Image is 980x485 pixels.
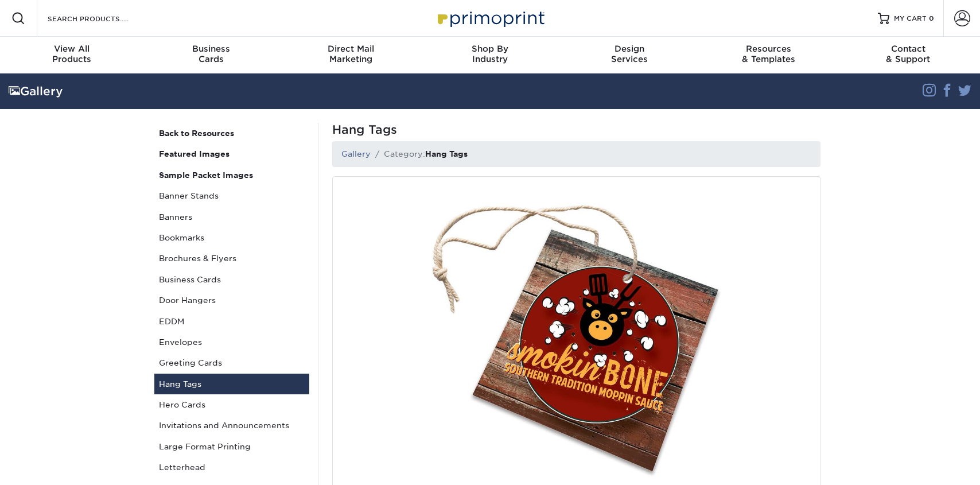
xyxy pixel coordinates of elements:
[142,44,281,54] span: Business
[154,269,309,290] a: Business Cards
[154,185,309,206] a: Banner Stands
[894,14,927,24] span: MY CART
[159,170,253,180] strong: Sample Packet Images
[281,44,421,54] span: Direct Mail
[46,11,158,25] input: SEARCH PRODUCTS.....
[154,332,309,352] a: Envelopes
[421,44,560,64] div: Industry
[421,37,560,73] a: Shop ByIndustry
[154,436,309,457] a: Large Format Printing
[699,37,838,73] a: Resources& Templates
[559,44,699,54] span: Design
[154,227,309,248] a: Bookmarks
[371,148,468,160] li: Category:
[154,123,309,143] a: Back to Resources
[2,37,142,73] a: View AllProducts
[929,14,934,22] span: 0
[154,248,309,269] a: Brochures & Flyers
[838,37,978,73] a: Contact& Support
[2,44,142,64] div: Products
[154,457,309,478] a: Letterhead
[154,374,309,394] a: Hang Tags
[433,6,547,30] img: Primoprint
[154,143,309,164] a: Featured Images
[154,394,309,415] a: Hero Cards
[281,44,421,64] div: Marketing
[154,415,309,436] a: Invitations and Announcements
[154,165,309,185] a: Sample Packet Images
[142,37,281,73] a: BusinessCards
[142,44,281,64] div: Cards
[838,44,978,54] span: Contact
[559,44,699,64] div: Services
[154,352,309,373] a: Greeting Cards
[699,44,838,54] span: Resources
[159,149,230,158] strong: Featured Images
[421,44,560,54] span: Shop By
[154,290,309,311] a: Door Hangers
[154,311,309,332] a: EDDM
[2,44,142,54] span: View All
[281,37,421,73] a: Direct MailMarketing
[425,149,468,158] strong: Hang Tags
[341,149,371,158] a: Gallery
[332,123,820,137] h1: Hang Tags
[699,44,838,64] div: & Templates
[154,207,309,227] a: Banners
[559,37,699,73] a: DesignServices
[838,44,978,64] div: & Support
